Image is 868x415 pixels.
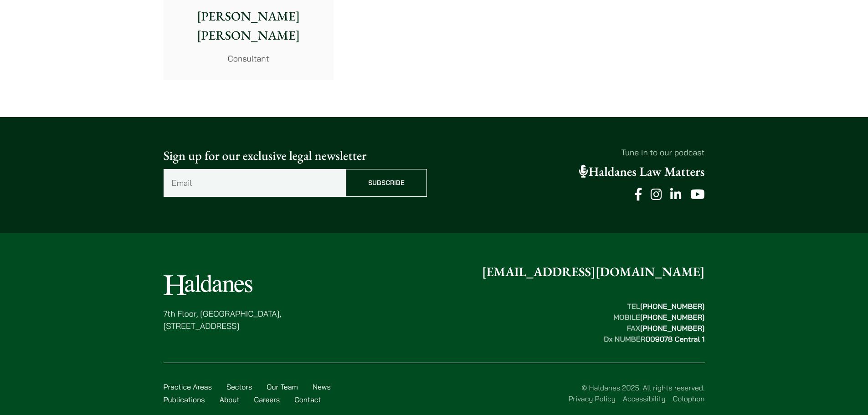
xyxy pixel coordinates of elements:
img: Logo of Haldanes [164,275,252,295]
mark: [PHONE_NUMBER] [640,302,705,311]
a: Practice Areas [164,382,212,391]
mark: [PHONE_NUMBER] [640,323,705,333]
a: Publications [164,395,205,404]
strong: TEL MOBILE FAX Dx NUMBER [604,302,704,343]
a: Our Team [267,382,298,391]
p: Consultant [171,52,326,65]
a: Privacy Policy [568,394,615,403]
input: Subscribe [346,169,427,197]
p: Sign up for our exclusive legal newsletter [164,146,427,165]
a: [EMAIL_ADDRESS][DOMAIN_NAME] [482,264,705,280]
a: News [313,382,331,391]
a: Haldanes Law Matters [579,164,705,180]
input: Email [164,169,346,197]
p: [PERSON_NAME] [PERSON_NAME] [171,7,326,45]
p: Tune in to our podcast [442,146,705,159]
a: Accessibility [623,394,666,403]
a: Sectors [226,382,252,391]
a: Colophon [673,394,705,403]
div: © Haldanes 2025. All rights reserved. [344,382,705,404]
mark: 009078 Central 1 [645,334,704,343]
a: Careers [254,395,280,404]
a: About [220,395,240,404]
mark: [PHONE_NUMBER] [640,313,705,322]
a: Contact [294,395,321,404]
p: 7th Floor, [GEOGRAPHIC_DATA], [STREET_ADDRESS] [164,307,282,332]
